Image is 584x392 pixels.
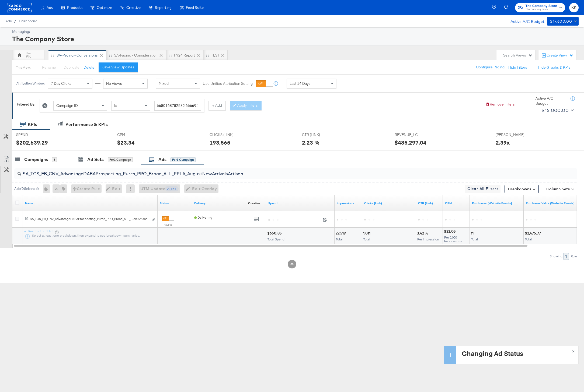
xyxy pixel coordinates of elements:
[171,157,196,162] div: for 1 Campaign
[162,223,174,226] label: Paused
[42,65,56,70] span: Rename
[571,254,577,258] div: Row
[99,62,138,72] button: Save View Updates
[194,201,244,205] a: Reflects the ability of your Ad to achieve delivery.
[208,101,226,110] button: + Add
[16,132,57,137] span: SPEND
[154,101,201,111] input: Enter a search term
[158,156,166,163] div: Ads
[26,54,31,59] div: KK
[417,231,430,236] div: 3.42 %
[525,231,543,236] div: $2,475.77
[210,139,230,146] div: 193,565
[84,65,95,70] button: Delete
[302,139,319,146] div: 2.23 %
[444,229,457,234] div: $22.05
[496,139,510,146] div: 2.39x
[547,53,573,58] div: Create View
[25,201,155,205] a: Ad Name.
[87,156,104,163] div: Ad Sets
[109,54,112,57] div: Drag to reorder tab
[472,62,508,72] button: Configure Pacing
[102,65,134,70] div: Save View Updates
[418,201,441,205] a: The number of clicks received on a link in your ad divided by the number of impressions.
[503,53,533,58] div: Search Views
[395,132,435,137] span: REVENUE_LC
[155,5,172,10] span: Reporting
[571,5,576,11] span: KK
[169,54,172,57] div: Drag to reorder tab
[97,5,112,10] span: Optimize
[485,102,515,107] button: Remove Filters
[267,231,283,236] div: $650.85
[505,17,544,25] div: Active A/C Budget
[16,82,45,85] div: Attribution Window:
[51,81,71,86] span: 7 Day Clicks
[467,185,498,192] span: Clear All Filters
[563,253,569,260] div: 1
[24,156,48,163] div: Campaigns
[539,106,575,115] button: $15,000.00
[248,201,260,205] a: Shows the creative associated with your ad.
[364,201,414,205] a: The number of clicks on links appearing on your ad or Page that direct people to your sites off F...
[194,215,212,219] span: Delivering
[505,185,539,193] button: Breakdowns
[5,19,12,23] span: Ads
[21,166,525,177] input: Search Ad Name, ID or Objective
[174,53,195,58] div: FY24 Report
[525,8,557,12] span: The Company Store
[51,54,54,57] div: Drag to reorder tab
[16,139,48,146] div: $202,639.29
[159,81,169,86] span: Mixed
[525,237,532,241] span: Total
[160,201,190,205] a: Shows the current state of your Ad.
[56,103,78,108] span: Campaign ID
[471,231,475,236] div: 11
[19,19,37,23] a: Dashboard
[267,237,284,241] span: Total Spend
[117,132,158,137] span: CPM
[64,65,79,70] span: Duplicate
[508,65,527,70] button: Hide Filters
[16,65,30,70] div: This View:
[12,34,577,43] div: The Company Store
[12,19,19,23] span: /
[472,201,522,205] a: The number of times a purchase was made tracked by your Custom Audience pixel on your website aft...
[395,139,426,146] div: $485,297.04
[268,201,332,205] a: The total amount spent to date.
[465,185,500,193] button: Clear All Filters
[28,121,37,128] div: KPIs
[106,81,122,86] span: No Views
[363,231,372,236] div: 1,011
[541,106,569,114] div: $15,000.00
[47,5,53,10] span: Ads
[568,346,578,356] button: ×
[52,157,57,162] div: 5
[515,3,565,12] button: The Company StoreThe Company Store
[538,65,571,70] button: Hide Graphs & KPIs
[302,132,342,137] span: CTR (LINK)
[336,237,343,241] span: Total
[203,81,253,86] label: Use Unified Attribution Setting:
[67,5,82,10] span: Products
[114,103,117,108] span: Is
[337,201,360,205] a: The number of times your ad was served. On mobile apps an ad is counted as served the first time ...
[211,53,219,58] div: TEST
[525,3,557,9] span: The Company Store
[462,349,572,358] div: Changing Ad Status
[336,231,347,236] div: 29,519
[417,237,439,241] span: Per Impression
[550,18,572,25] div: $17,600.00
[526,201,575,205] a: The total value of the purchase actions tracked by your Custom Audience pixel on your website aft...
[12,29,577,34] div: Managing:
[290,81,311,86] span: Last 14 Days
[550,254,563,258] div: Showing:
[43,184,53,193] div: 0
[206,54,209,57] div: Drag to reorder tab
[108,157,133,162] div: for 1 Campaign
[57,53,98,58] div: SA-Pacing - Conversions
[14,186,39,191] div: Ads ( 0 Selected)
[547,17,579,26] button: $17,600.00
[17,102,36,107] div: Filtered By:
